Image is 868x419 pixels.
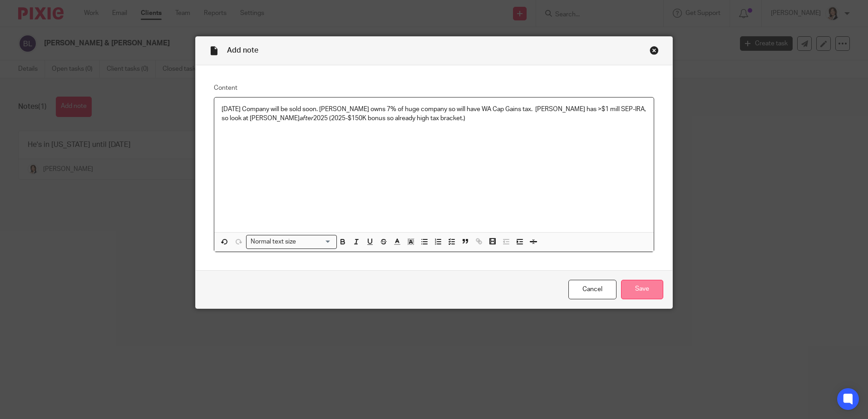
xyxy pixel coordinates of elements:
[227,47,258,54] span: Add note
[621,280,663,299] input: Save
[248,237,298,247] span: Normal text size
[650,46,659,55] div: Close this dialog window
[299,237,331,247] input: Search for option
[214,83,654,93] label: Content
[222,105,646,123] p: [DATE] Company will be sold soon. [PERSON_NAME] owns 7% of huge company so will have WA Cap Gains...
[568,280,616,299] a: Cancel
[246,235,337,249] div: Search for option
[300,115,313,122] em: after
